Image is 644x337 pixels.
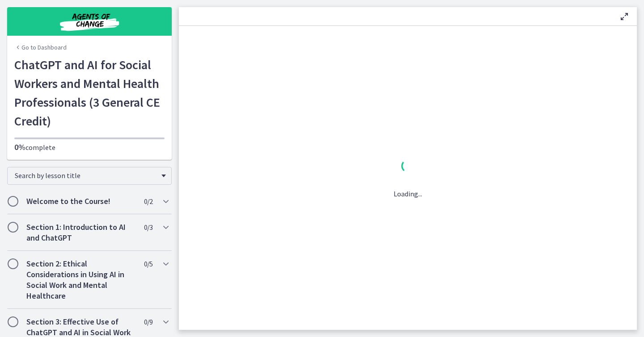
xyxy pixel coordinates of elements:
a: Go to Dashboard [14,43,67,52]
span: 0 / 3 [144,222,153,233]
div: Search by lesson title [7,167,172,185]
h1: ChatGPT and AI for Social Workers and Mental Health Professionals (3 General CE Credit) [14,55,165,130]
p: complete [14,142,165,153]
p: Loading... [394,188,422,199]
img: Agents of Change [36,11,143,32]
div: 1 [394,157,422,178]
span: 0 / 5 [144,258,153,269]
span: 0 / 2 [144,196,153,207]
span: 0% [14,142,25,152]
h2: Section 1: Introduction to AI and ChatGPT [26,222,136,243]
h2: Welcome to the Course! [26,196,136,207]
span: 0 / 9 [144,316,153,327]
span: Search by lesson title [15,171,157,180]
h2: Section 2: Ethical Considerations in Using AI in Social Work and Mental Healthcare [26,258,136,301]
